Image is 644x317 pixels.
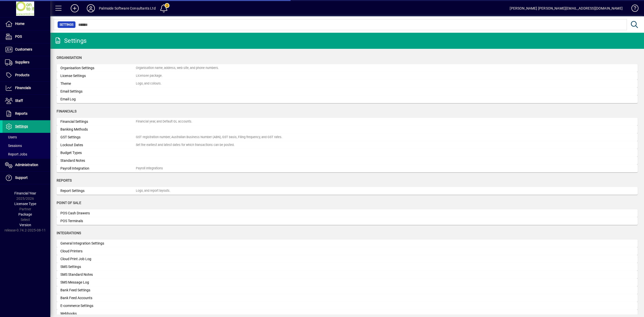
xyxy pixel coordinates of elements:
span: POS [15,34,22,38]
div: Banking Methods [60,127,136,132]
div: GST registration number, Australian Business Number (ABN), GST basis, Filing frequency, and GST r... [136,135,282,140]
a: POS Terminals [57,217,638,225]
a: SMS Standard Notes [57,271,638,279]
div: Bank Feed Settings [60,288,136,293]
div: Email Log [60,97,136,102]
div: Email Settings [60,89,136,94]
a: Financials [3,82,50,94]
div: Financial year, and Default GL accounts. [136,119,192,124]
div: Webhooks [60,311,136,316]
a: Email Log [57,95,638,103]
a: Lockout DatesSet the earliest and latest dates for which transactions can be posted. [57,141,638,149]
a: Standard Notes [57,157,638,165]
span: Financials [15,86,31,90]
div: Cloud Printers [60,249,136,254]
a: License SettingsLicensee package. [57,72,638,80]
a: Report SettingsLogo, and report layouts. [57,187,638,195]
div: Set the earliest and latest dates for which transactions can be posted. [136,143,234,147]
span: Suppliers [15,60,29,64]
span: Financials [57,109,76,113]
span: Administration [15,163,38,167]
a: E-commerce Settings [57,302,638,310]
a: ThemeLogo, and colours. [57,80,638,88]
span: Licensee Type [14,202,36,206]
a: Staff [3,95,50,107]
span: Settings [60,22,73,27]
span: Integrations [57,231,81,235]
a: Report Jobs [3,150,50,158]
a: POS Cash Drawers [57,209,638,217]
div: Payroll Integration [60,166,136,171]
span: Financial Year [14,191,36,195]
div: Palmside Software Consultants Ltd [99,4,156,12]
span: Home [15,22,24,26]
span: Support [15,176,28,180]
div: Budget Types [60,150,136,155]
a: Email Settings [57,88,638,95]
button: Profile [83,4,99,13]
div: POS Terminals [60,218,136,224]
a: Bank Feed Settings [57,286,638,294]
div: Theme [60,81,136,86]
div: SMS Standard Notes [60,272,136,277]
a: Reports [3,107,50,120]
div: Settings [54,37,87,45]
a: Users [3,133,50,141]
span: Staff [15,99,23,103]
div: E-commerce Settings [60,303,136,308]
span: Package [18,212,32,216]
span: Point of Sale [57,201,81,205]
a: Banking Methods [57,126,638,133]
a: Payroll IntegrationPayroll Integrations [57,165,638,172]
div: Organisation name, address, web site, and phone numbers. [136,66,219,70]
div: Bank Feed Accounts [60,295,136,301]
a: POS [3,30,50,43]
div: Payroll Integrations [136,166,163,171]
a: Organisation SettingsOrganisation name, address, web site, and phone numbers. [57,64,638,72]
a: Customers [3,43,50,56]
a: Products [3,69,50,82]
span: Organisation [57,56,82,60]
div: SMS Settings [60,264,136,269]
a: Suppliers [3,56,50,69]
span: Reports [57,178,72,182]
button: Add [67,4,83,13]
span: Users [5,135,17,139]
a: Home [3,18,50,30]
div: GST Settings [60,135,136,140]
span: Report Jobs [5,152,27,156]
div: Report Settings [60,188,136,193]
div: Licensee package. [136,73,163,78]
span: Settings [15,124,28,128]
a: Budget Types [57,149,638,157]
a: Knowledge Base [628,1,638,17]
div: Financial Settings [60,119,136,124]
div: Logo, and colours. [136,81,162,86]
div: Cloud Print Job Log [60,256,136,262]
a: SMS Settings [57,263,638,271]
a: GST SettingsGST registration number, Australian Business Number (ABN), GST basis, Filing frequenc... [57,133,638,141]
span: Products [15,73,29,77]
div: Logo, and report layouts. [136,188,170,193]
a: Support [3,172,50,184]
a: General Integration Settings [57,240,638,247]
a: Administration [3,159,50,171]
div: SMS Message Log [60,280,136,285]
div: General Integration Settings [60,241,136,246]
div: [PERSON_NAME] [PERSON_NAME][EMAIL_ADDRESS][DOMAIN_NAME] [510,4,623,12]
div: Lockout Dates [60,142,136,148]
div: Standard Notes [60,158,136,163]
a: Bank Feed Accounts [57,294,638,302]
span: Customers [15,47,32,51]
span: Reports [15,111,27,115]
div: License Settings [60,73,136,78]
a: Financial SettingsFinancial year, and Default GL accounts. [57,118,638,126]
a: Cloud Printers [57,247,638,255]
div: Organisation Settings [60,65,136,71]
a: Sessions [3,141,50,150]
a: Cloud Print Job Log [57,255,638,263]
div: POS Cash Drawers [60,211,136,216]
span: Version [19,223,31,227]
span: Sessions [5,144,22,148]
a: SMS Message Log [57,279,638,286]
